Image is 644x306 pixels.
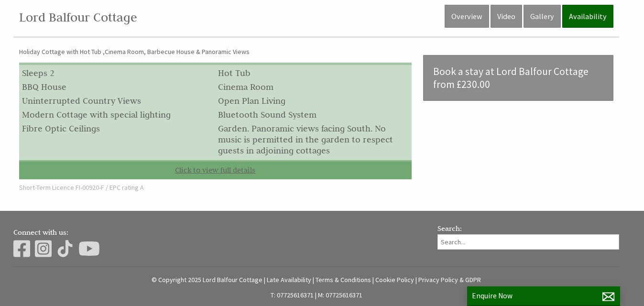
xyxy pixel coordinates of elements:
[35,239,52,258] img: Instagram
[264,275,265,284] span: |
[19,108,215,121] li: Modern Cottage with special lighting
[19,80,215,94] li: BBQ House
[524,5,561,28] a: Gallery
[418,275,481,284] a: Privacy Policy & GDPR
[437,224,619,233] h3: Search:
[13,239,30,258] img: Facebook
[19,179,412,192] div: Short-Term Licence FI-00920-F / EPC rating A
[13,228,426,237] h3: Connect with us:
[472,291,615,300] p: Enquire Now
[318,291,362,299] a: M: 07725616371
[271,291,314,299] a: T: 07725616371
[57,239,74,258] img: Tiktok
[19,66,215,80] li: Sleeps 2
[313,275,314,284] span: |
[215,108,411,121] li: Bluetooth Sound System
[491,5,522,28] a: Video
[315,291,317,299] span: |
[316,275,371,284] a: Terms & Conditions
[215,80,411,94] li: Cinema Room
[375,275,414,284] a: Cookie Policy
[19,10,137,25] a: Lord Balfour Cottage
[562,5,613,28] a: Availability
[437,234,619,250] input: Search...
[19,94,215,108] li: Uninterrupted Country Views
[19,160,412,179] a: Click to view full details
[215,66,411,80] li: Hot Tub
[19,47,412,56] p: Holiday Cottage with Hot Tub ,Cinema Room, Barbecue House & Panoramic Views
[267,275,311,284] a: Late Availability
[78,239,100,258] img: Youtube
[423,55,613,101] a: Book a stay at Lord Balfour Cottage from £230.00
[19,121,215,135] li: Fibre Optic Ceilings
[215,121,411,157] li: Garden. Panoramic views facing South. No music is permitted in the garden to respect guests in ad...
[152,275,262,284] a: © Copyright 2025 Lord Balfour Cottage
[415,275,417,284] span: |
[215,94,411,108] li: Open Plan Living
[445,5,489,28] a: Overview
[372,275,374,284] span: |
